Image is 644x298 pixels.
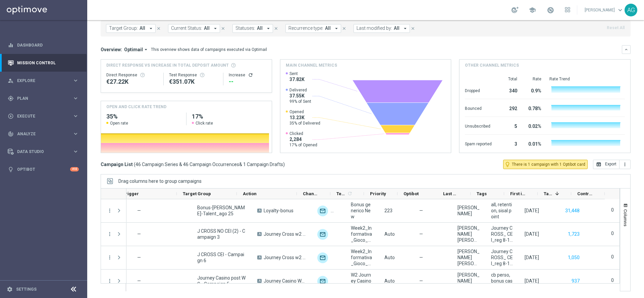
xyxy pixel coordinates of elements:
[106,104,166,110] h4: OPEN AND CLICK RATE TREND
[465,138,492,149] div: Spam reported
[8,131,72,137] div: Analyze
[525,231,539,237] div: 10 Aug 2025, Sunday
[221,26,225,31] i: close
[419,231,423,237] span: —
[342,26,346,31] i: close
[351,272,373,290] span: W2 Journey Casino_Gioco responsabile
[17,160,70,178] a: Optibot
[143,47,149,53] i: arrow_drop_down
[169,78,218,86] div: €351,070
[101,161,285,167] h3: Campaign List
[370,191,386,196] span: Priority
[8,166,14,172] i: lightbulb
[7,167,79,172] button: lightbulb Optibot +10
[458,225,480,243] div: Maria Grazia Garofalo
[289,121,320,126] span: 35% of Delivered
[351,248,373,267] span: Week2_Informativa_Gioco_Responsabile OK
[333,25,339,31] i: arrow_drop_down
[7,149,79,154] button: Data Studio keyboard_arrow_right
[565,207,580,215] button: 31,448
[419,254,423,260] span: —
[351,225,373,243] span: Week2_Informativa_Gioco_Responsabile OK
[317,206,328,216] div: Optimail
[7,131,79,137] button: track_changes Analyze keyboard_arrow_right
[137,255,141,260] span: —
[17,150,72,154] span: Data Studio
[7,78,79,83] button: person_search Explore keyboard_arrow_right
[286,62,337,68] h4: Main channel metrics
[122,47,151,53] button: Optimail arrow_drop_down
[248,72,253,78] i: refresh
[106,62,229,68] span: Direct Response VS Increase In Total Deposit Amount
[137,231,141,237] span: —
[197,228,246,240] span: J CROSS NO CEI (2) - Campaign 3
[317,252,328,263] img: Optimail
[419,208,423,214] span: —
[8,42,14,48] i: equalizer
[525,254,539,260] div: 10 Aug 2025, Sunday
[623,209,628,226] span: Columns
[491,248,513,267] span: Journey CROSS_ CEI_reg 8-16, J CROSS CEI
[394,25,399,31] span: All
[346,190,353,197] span: Calculate column
[289,76,305,82] span: 37.82K
[491,272,513,290] span: cb perso, bonus cash, up-selling, cb giocato, accredito diretto, bonus cash - differito, sisal po...
[235,25,255,31] span: Statuses:
[622,45,631,54] button: keyboard_arrow_down
[17,114,72,118] span: Execute
[500,85,517,95] div: 340
[347,191,353,196] i: refresh
[8,54,79,72] div: Mission Control
[525,278,539,284] div: 10 Aug 2025, Sunday
[106,24,156,33] button: Target Group: All arrow_drop_down
[465,62,519,68] h4: Other channel metrics
[331,206,341,216] div: Other
[17,79,72,83] span: Explore
[625,4,637,16] div: AG
[611,277,614,283] label: 0
[317,276,328,287] img: Optimail
[341,25,347,32] button: close
[384,255,395,260] span: Auto
[289,99,311,104] span: 99% of Sent
[289,131,317,136] span: Clicked
[503,160,588,169] button: lightbulb_outline There is 1 campaign with 1 Optibot card
[611,207,614,213] label: 0
[354,24,410,33] button: Last modified by: All arrow_drop_down
[72,113,79,119] i: keyboard_arrow_right
[257,209,262,213] span: A
[148,25,154,31] i: arrow_drop_down
[7,43,79,48] div: equalizer Dashboard
[616,6,624,14] span: keyboard_arrow_down
[504,161,511,167] i: lightbulb_outline
[7,114,79,119] button: play_circle_outline Execute keyboard_arrow_right
[118,178,202,184] div: Row Groups
[232,24,273,33] button: Statuses: All arrow_drop_down
[257,25,263,31] span: All
[136,161,239,167] span: 46 Campaign Series & 46 Campaign Occurrences
[151,47,267,53] div: This overview shows data of campaigns executed via Optimail
[17,36,79,54] a: Dashboard
[7,60,79,66] div: Mission Control
[419,278,423,284] span: —
[8,95,14,101] i: gps_fixed
[264,231,306,237] span: Journey Cross w2 informativa
[622,162,628,167] i: more_vert
[8,78,14,84] i: person_search
[512,161,585,167] span: There is 1 campaign with 1 Optibot card
[137,208,141,213] span: —
[510,191,526,196] span: First in Range
[491,225,513,243] span: Journey CROSS_ CEI_reg 8-16, J CROSS NO CEI (2)
[107,231,113,237] i: more_vert
[477,191,487,196] span: Tags
[525,85,541,95] div: 0.9%
[7,96,79,101] button: gps_fixed Plan keyboard_arrow_right
[357,25,392,31] span: Last modified by:
[593,161,631,167] multiple-options-button: Export to CSV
